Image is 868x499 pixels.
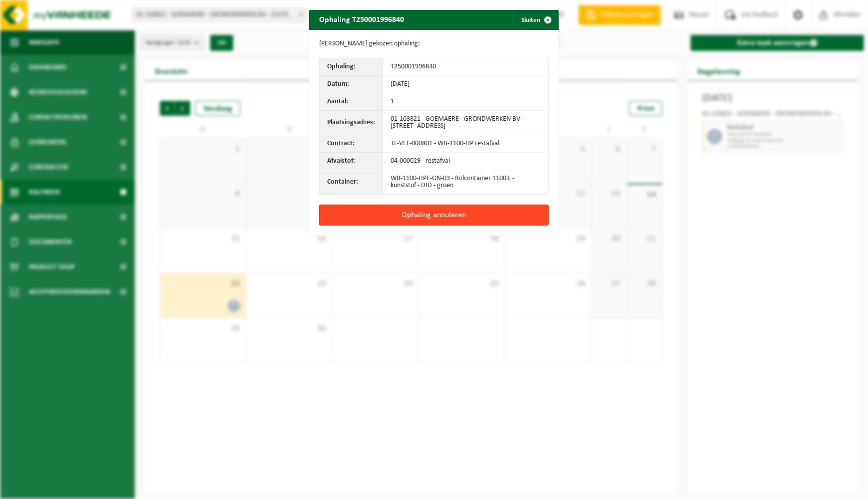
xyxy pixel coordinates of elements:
td: 04-000029 - restafval [383,153,548,170]
th: Datum: [320,76,383,93]
th: Container: [320,170,383,194]
th: Ophaling: [320,58,383,76]
p: [PERSON_NAME] gekozen ophaling: [319,40,549,48]
td: 1 [383,93,548,111]
td: 01-103821 - GOEMAERE - GRONDWERKEN BV - [STREET_ADDRESS] [383,111,548,135]
button: Ophaling annuleren [319,205,549,226]
th: Plaatsingsadres: [320,111,383,135]
th: Aantal: [320,93,383,111]
th: Contract: [320,135,383,153]
td: TL-VEL-000801 - WB-1100-HP restafval [383,135,548,153]
h2: Ophaling T250001996840 [309,10,414,29]
button: Sluiten [513,10,558,30]
th: Afvalstof: [320,153,383,170]
td: T250001996840 [383,58,548,76]
td: [DATE] [383,76,548,93]
td: WB-1100-HPE-GN-03 - Rolcontainer 1100 L - kunststof - DID - groen [383,170,548,194]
